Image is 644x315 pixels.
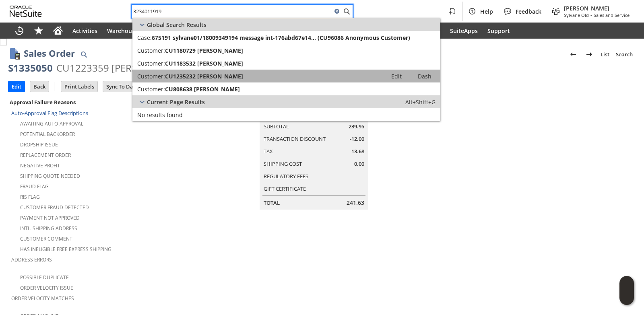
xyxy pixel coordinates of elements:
[590,12,592,18] span: -
[56,62,187,74] div: CU1223359 [PERSON_NAME]
[11,256,52,263] a: Address Errors
[10,23,29,39] a: Recent Records
[20,141,58,148] a: Dropship Issue
[405,98,436,106] span: Alt+Shift+G
[107,27,138,35] span: Warehouse
[264,123,289,130] a: Subtotal
[103,81,153,92] input: Sync To Database
[619,276,634,305] iframe: Click here to launch Oracle Guided Learning Help Panel
[516,8,541,15] span: Feedback
[564,4,630,12] span: [PERSON_NAME]
[20,284,73,291] a: Order Velocity Issue
[137,47,165,54] span: Customer:
[445,23,483,39] a: SuiteApps
[8,81,25,92] input: Edit
[8,97,207,107] div: Approval Failure Reasons
[147,98,205,106] span: Current Page Results
[619,291,634,305] span: Oracle Guided Learning Widget. To move around, please hold and drag
[584,49,594,59] img: Next
[48,23,68,39] a: Home
[564,12,589,18] span: Sylvane Old
[53,26,63,35] svg: Home
[264,185,306,192] a: Gift Certificate
[264,135,326,142] a: Transaction Discount
[264,148,273,155] a: Tax
[11,109,88,117] a: Auto-Approval Flag Descriptions
[20,204,89,211] a: Customer Fraud Detected
[102,23,143,39] a: Warehouse
[24,47,75,60] h1: Sales Order
[20,173,80,179] a: Shipping Quote Needed
[264,173,308,180] a: Regulatory Fees
[30,81,49,92] input: Back
[20,183,49,190] a: Fraud Flag
[137,85,165,93] span: Customer:
[487,27,510,35] span: Support
[137,111,183,119] span: No results found
[20,274,69,281] a: Possible Duplicate
[132,70,440,82] a: Customer:CU1235232 [PERSON_NAME]Edit: Dash:
[10,6,42,17] svg: logo
[72,27,97,35] span: Activities
[349,123,364,130] span: 239.95
[450,27,478,35] span: SuiteApps
[20,131,75,138] a: Potential Backorder
[568,49,578,59] img: Previous
[11,295,74,302] a: Order Velocity Matches
[147,21,206,29] span: Global Search Results
[165,85,240,93] span: CU808638 [PERSON_NAME]
[152,34,410,41] span: 675191 sylvane01/18009349194 message int-176abd67e14... (CU96086 Anonymous Customer)
[132,31,440,44] a: Case:675191 sylvane01/18009349194 message int-176abd67e14... (CU96086 Anonymous Customer)Edit:
[411,71,439,81] a: Dash:
[20,214,80,221] a: Payment not approved
[20,235,72,242] a: Customer Comment
[132,108,440,121] a: No results found
[132,6,332,16] input: Search
[20,246,111,253] a: Has Ineligible Free Express Shipping
[20,194,40,200] a: RIS flag
[132,82,440,95] a: Customer:CU808638 [PERSON_NAME]Edit: Dash:
[165,72,243,80] span: CU1235232 [PERSON_NAME]
[29,23,48,39] div: Shortcuts
[382,71,411,81] a: Edit:
[351,148,364,155] span: 13.68
[20,120,83,127] a: Awaiting Auto-Approval
[14,26,24,35] svg: Recent Records
[264,160,302,167] a: Shipping Cost
[165,47,243,54] span: CU1180729 [PERSON_NAME]
[350,135,364,143] span: -12.00
[597,48,613,61] a: List
[132,57,440,70] a: Customer:CU1183532 [PERSON_NAME]Edit: Dash:
[165,60,243,67] span: CU1183532 [PERSON_NAME]
[34,26,43,35] svg: Shortcuts
[132,44,440,57] a: Customer:CU1180729 [PERSON_NAME]Edit: Dash:
[61,81,97,92] input: Print Labels
[137,60,165,67] span: Customer:
[137,72,165,80] span: Customer:
[68,23,102,39] a: Activities
[264,199,280,206] a: Total
[20,152,71,159] a: Replacement Order
[79,49,89,59] img: Quick Find
[480,8,493,15] span: Help
[137,34,152,41] span: Case:
[613,48,636,61] a: Search
[8,62,53,74] div: S1335050
[20,162,60,169] a: Negative Profit
[354,160,364,168] span: 0.00
[347,199,364,207] span: 241.63
[483,23,515,39] a: Support
[594,12,630,18] span: Sales and Service
[20,225,77,232] a: Intl. Shipping Address
[342,6,351,16] svg: Search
